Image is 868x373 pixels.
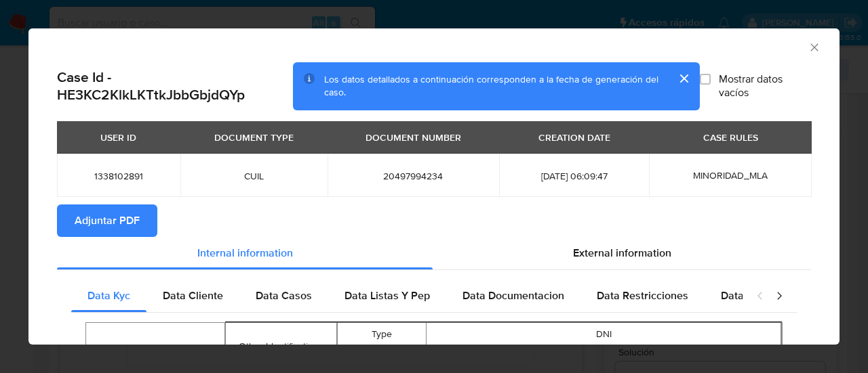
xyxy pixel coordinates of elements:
[87,288,130,303] span: Data Kyc
[721,288,814,303] span: Data Publicaciones
[667,62,700,95] button: cerrar
[197,170,311,182] span: CUIL
[530,126,618,149] div: CREATION DATE
[206,126,302,149] div: DOCUMENT TYPE
[693,169,768,182] span: MINORIDAD_MLA
[163,288,223,303] span: Data Cliente
[695,126,766,149] div: CASE RULES
[338,322,427,346] td: Type
[75,206,140,236] span: Adjuntar PDF
[256,288,312,303] span: Data Casos
[719,72,811,100] span: Mostrar datos vacíos
[344,288,430,303] span: Data Listas Y Pep
[73,170,164,182] span: 1338102891
[57,204,157,237] button: Adjuntar PDF
[197,245,293,261] span: Internal information
[344,170,483,182] span: 20497994234
[92,126,144,149] div: USER ID
[57,237,811,269] div: Detailed info
[700,74,711,85] input: Mostrar datos vacíos
[57,68,293,104] h2: Case Id - HE3KC2KlkLKTtkJbbGbjdQYp
[324,72,658,100] span: Los datos detallados a continuación corresponden a la fecha de generación del caso.
[71,280,743,312] div: Detailed internal info
[28,28,840,345] div: closure-recommendation-modal
[515,170,633,182] span: [DATE] 06:09:47
[462,288,564,303] span: Data Documentacion
[808,41,820,53] button: Cerrar ventana
[226,322,337,370] td: Other Identifications
[427,322,781,346] td: DNI
[597,288,688,303] span: Data Restricciones
[573,245,671,261] span: External information
[357,126,469,149] div: DOCUMENT NUMBER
